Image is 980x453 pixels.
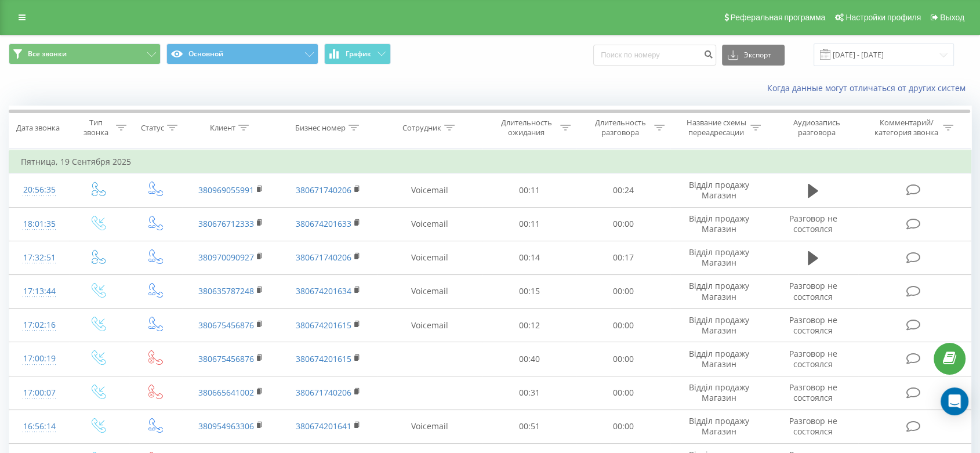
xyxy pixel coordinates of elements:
[767,82,971,93] a: Когда данные могут отличаться от других систем
[482,309,576,342] td: 00:12
[576,376,670,409] td: 00:00
[16,123,60,133] div: Дата звонка
[722,45,785,66] button: Экспорт
[141,123,164,133] div: Статус
[377,309,482,342] td: Voicemail
[296,387,351,398] a: 380671740206
[296,184,351,195] a: 380671740206
[872,118,940,137] div: Комментарий/категория звонка
[482,274,576,308] td: 00:15
[670,342,768,376] td: Відділ продажу Магазин
[789,382,837,403] span: Разговор не состоялся
[941,387,968,415] div: Open Intercom Messenger
[377,207,482,241] td: Voicemail
[789,314,837,336] span: Разговор не состоялся
[166,44,318,64] button: Основной
[670,376,768,409] td: Відділ продажу Магазин
[779,118,855,137] div: Аудиозапись разговора
[845,13,921,22] span: Настройки профиля
[670,274,768,308] td: Відділ продажу Магазин
[576,309,670,342] td: 00:00
[730,13,825,22] span: Реферальная программа
[670,309,768,342] td: Відділ продажу Магазин
[198,387,254,398] a: 380665641002
[346,50,371,58] span: График
[402,123,441,133] div: Сотрудник
[9,44,161,64] button: Все звонки
[789,280,837,302] span: Разговор не состоялся
[296,353,351,364] a: 380674201615
[21,280,57,303] div: 17:13:44
[21,347,57,370] div: 17:00:19
[21,382,57,404] div: 17:00:07
[576,207,670,241] td: 00:00
[198,421,254,432] a: 380954963306
[482,342,576,376] td: 00:40
[377,274,482,308] td: Voicemail
[21,314,57,336] div: 17:02:16
[670,173,768,207] td: Відділ продажу Магазин
[377,173,482,207] td: Voicemail
[296,285,351,296] a: 380674201634
[21,179,57,201] div: 20:56:35
[482,241,576,274] td: 00:14
[589,118,651,137] div: Длительность разговора
[670,241,768,274] td: Відділ продажу Магазин
[198,285,254,296] a: 380635787248
[789,348,837,369] span: Разговор не состоялся
[576,173,670,207] td: 00:24
[9,150,971,173] td: Пятница, 19 Сентября 2025
[576,342,670,376] td: 00:00
[21,415,57,438] div: 16:56:14
[789,415,837,437] span: Разговор не состоялся
[495,118,557,137] div: Длительность ожидания
[21,247,57,269] div: 17:32:51
[324,44,391,64] button: График
[210,123,235,133] div: Клиент
[482,409,576,443] td: 00:51
[21,213,57,235] div: 18:01:35
[198,184,254,195] a: 380969055991
[296,252,351,263] a: 380671740206
[296,320,351,331] a: 380674201615
[940,13,964,22] span: Выход
[198,252,254,263] a: 380970090927
[576,409,670,443] td: 00:00
[482,173,576,207] td: 00:11
[482,207,576,241] td: 00:11
[296,421,351,432] a: 380674201641
[789,213,837,234] span: Разговор не состоялся
[79,118,113,137] div: Тип звонка
[198,353,254,364] a: 380675456876
[576,274,670,308] td: 00:00
[576,241,670,274] td: 00:17
[28,49,67,59] span: Все звонки
[685,118,747,137] div: Название схемы переадресации
[670,409,768,443] td: Відділ продажу Магазин
[593,45,716,66] input: Поиск по номеру
[296,218,351,229] a: 380674201633
[482,376,576,409] td: 00:31
[377,409,482,443] td: Voicemail
[198,218,254,229] a: 380676712333
[377,241,482,274] td: Voicemail
[198,320,254,331] a: 380675456876
[295,123,346,133] div: Бизнес номер
[670,207,768,241] td: Відділ продажу Магазин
